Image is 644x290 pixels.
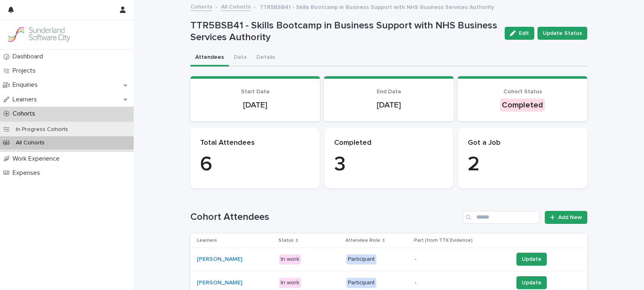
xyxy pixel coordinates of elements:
button: Details [252,49,280,67]
p: - [415,256,507,263]
a: Add New [545,211,587,224]
div: Participant [346,278,376,288]
p: Total Attendees [200,139,310,148]
h1: Cohort Attendees [190,211,460,223]
p: Attendee Role [345,236,380,245]
p: TTR5BSB41 - Skills Bootcamp in Business Support with NHS Business Services Authority [190,20,498,43]
a: All Cohorts [221,2,251,11]
p: Got a Job [468,139,578,148]
p: Part (from TTX Evidence) [414,236,473,245]
span: Cohort Status [503,89,542,95]
div: In work [279,278,301,288]
p: - [415,279,507,286]
p: Projects [9,67,42,75]
a: Cohorts [190,2,212,11]
button: Update [516,253,547,266]
p: [DATE] [334,100,444,110]
span: End Date [377,89,401,95]
span: Update [522,279,542,287]
tr: [PERSON_NAME] In workParticipant-Update [190,247,587,271]
span: Update [522,255,542,263]
p: Dashboard [9,53,49,60]
p: Expenses [9,169,47,177]
span: Update Status [543,29,582,37]
p: Cohorts [9,110,42,118]
img: GVzBcg19RCOYju8xzymn [6,26,71,43]
p: 6 [200,153,310,177]
p: TTR5BSB41 - Skills Bootcamp in Business Support with NHS Business Services Authority [260,2,494,11]
a: [PERSON_NAME] [197,279,242,286]
div: Completed [500,99,545,112]
p: All Cohorts [9,140,51,146]
p: Status [278,236,294,245]
input: Search [463,211,540,224]
p: Learners [9,96,43,103]
p: Work Experience [9,155,66,163]
p: 3 [334,153,444,177]
p: [DATE] [200,100,310,110]
div: Participant [346,254,376,264]
button: Data [229,49,252,67]
p: Learners [197,236,217,245]
p: In Progress Cohorts [9,126,75,133]
div: In work [279,254,301,264]
span: Edit [519,30,529,36]
p: Completed [334,139,444,148]
p: Enquiries [9,81,44,89]
button: Update Status [537,27,587,40]
span: Start Date [241,89,270,95]
button: Update [516,276,547,289]
button: Attendees [190,49,229,67]
button: Edit [505,27,534,40]
p: 2 [468,153,578,177]
a: [PERSON_NAME] [197,256,242,263]
span: Add New [558,215,582,220]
